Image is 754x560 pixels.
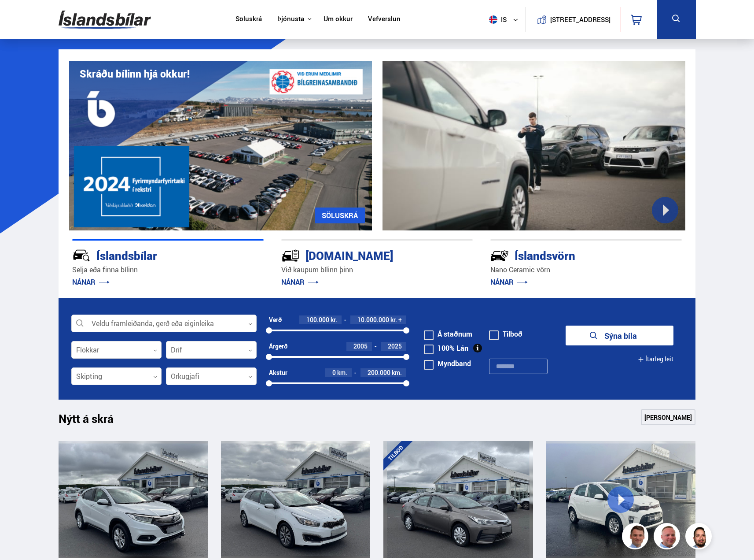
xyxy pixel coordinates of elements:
[368,368,390,377] span: 200.000
[269,343,287,350] div: Árgerð
[530,7,615,32] a: [STREET_ADDRESS]
[324,15,353,24] a: Um okkur
[489,330,522,337] label: Tilboð
[638,349,673,369] button: Ítarleg leit
[490,247,651,263] div: Íslandsvörn
[490,246,509,265] img: -Svtn6bYgwAsiwNX.svg
[687,524,713,551] img: nhp88E3Fdnt1Opn2.png
[281,247,441,263] div: [DOMAIN_NAME]
[69,61,372,230] img: eKx6w-_Home_640_.png
[72,247,232,263] div: Íslandsbílar
[353,342,368,350] span: 2005
[357,315,389,324] span: 10.000.000
[424,345,468,352] label: 100% Lán
[281,246,300,265] img: tr5P-W3DuiFaO7aO.svg
[332,368,336,377] span: 0
[269,316,282,323] div: Verð
[72,277,110,287] a: NÁNAR
[424,360,471,367] label: Myndband
[390,316,397,323] span: kr.
[59,5,151,34] img: G0Ugv5HjCgRt.svg
[388,342,402,350] span: 2025
[331,316,337,323] span: kr.
[398,316,402,323] span: +
[623,524,650,551] img: FbJEzSuNWCJXmdc-.webp
[424,330,472,337] label: Á staðnum
[281,265,473,275] p: Við kaupum bílinn þinn
[655,524,681,551] img: siFngHWaQ9KaOqBr.png
[277,15,304,23] button: Þjónusta
[368,15,401,24] a: Vefverslun
[566,326,673,345] button: Sýna bíla
[486,15,508,24] span: is
[392,369,402,376] span: km.
[235,15,262,24] a: Söluskrá
[490,265,682,275] p: Nano Ceramic vörn
[641,409,695,425] a: [PERSON_NAME]
[306,315,329,324] span: 100.000
[72,265,264,275] p: Selja eða finna bílinn
[72,246,91,265] img: JRvxyua_JYH6wB4c.svg
[337,369,347,376] span: km.
[554,16,607,23] button: [STREET_ADDRESS]
[315,208,365,223] a: SÖLUSKRÁ
[486,7,525,33] button: is
[80,68,190,80] h1: Skráðu bílinn hjá okkur!
[269,369,287,376] div: Akstur
[490,277,528,287] a: NÁNAR
[489,15,497,24] img: svg+xml;base64,PHN2ZyB4bWxucz0iaHR0cDovL3d3dy53My5vcmcvMjAwMC9zdmciIHdpZHRoPSI1MTIiIGhlaWdodD0iNT...
[59,412,129,430] h1: Nýtt á skrá
[281,277,319,287] a: NÁNAR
